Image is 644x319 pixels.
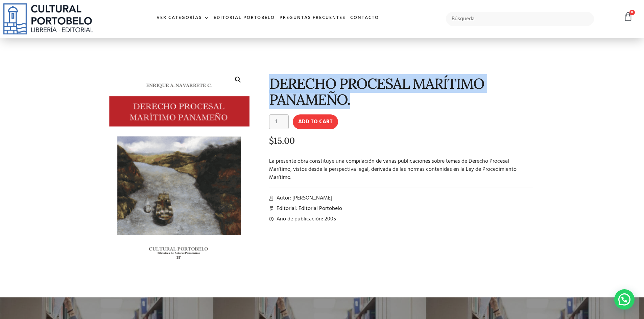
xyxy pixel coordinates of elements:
span: Editorial: Editorial Portobelo [275,205,342,213]
span: Autor: [PERSON_NAME] [275,194,332,202]
a: Preguntas frecuentes [277,11,348,25]
input: Búsqueda [446,12,594,26]
button: Add to cart [293,114,338,129]
span: Año de publicación: 2005 [275,215,336,223]
span: 0 [629,10,635,15]
p: La presente obra constituye una compilación de varias publicaciones sobre temas de Derecho Proces... [269,157,533,182]
a: Contacto [348,11,381,25]
a: Ver Categorías [154,11,211,25]
a: 0 [623,12,633,22]
a: 🔍 [232,74,244,86]
h1: DERECHO PROCESAL MARÍTIMO PANAMEÑO. [269,76,533,108]
input: Product quantity [269,114,289,129]
a: Editorial Portobelo [211,11,277,25]
span: $ [269,135,274,146]
bdi: 15.00 [269,135,295,146]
